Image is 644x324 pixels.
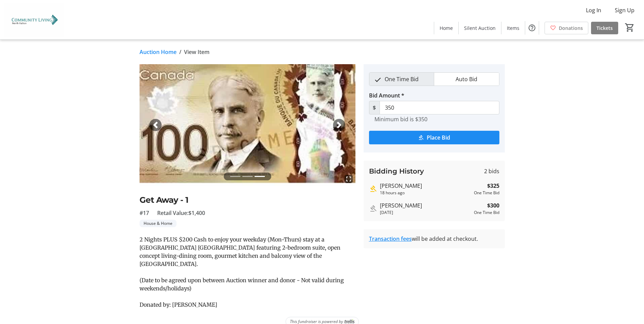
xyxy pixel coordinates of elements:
span: $ [369,101,380,114]
span: (Date to be agreed upon between Auction winner and donor - Not valid during weekends/holidays) [140,277,344,292]
span: Items [507,24,519,32]
span: Retail Value: $1,400 [157,209,205,217]
button: Help [525,21,539,35]
span: Home [440,24,453,32]
span: / [179,48,181,56]
span: Tickets [596,24,613,32]
a: Donations [545,22,588,34]
strong: $300 [487,201,499,210]
tr-hint: Minimum bid is $350 [374,116,427,123]
span: Place Bid [427,133,450,142]
label: Bid Amount * [369,91,404,100]
button: Sign Up [609,5,640,16]
span: Silent Auction [464,24,496,32]
a: Silent Auction [459,22,501,34]
span: Donated by: [PERSON_NAME] [140,301,217,308]
span: Auto Bid [452,73,481,86]
span: Log In [586,6,601,14]
img: Community Living North Halton's Logo [4,3,65,37]
strong: $325 [487,182,499,190]
div: One Time Bid [474,210,499,216]
mat-icon: fullscreen [345,175,353,183]
a: Home [434,22,458,34]
div: One Time Bid [474,190,499,196]
tr-label-badge: House & Home [140,220,177,227]
span: One Time Bid [381,73,423,86]
span: Sign Up [615,6,634,14]
a: Transaction fees [369,235,412,242]
a: Items [501,22,525,34]
button: Log In [581,5,607,16]
a: Tickets [591,22,618,34]
h3: Bidding History [369,166,424,176]
h2: Get Away - 1 [140,194,355,206]
mat-icon: Highest bid [369,185,377,193]
span: 2 Nights PLUS $200 Cash to enjoy your weekday (Mon-Thurs) stay at a [GEOGRAPHIC_DATA] [GEOGRAPHIC... [140,236,341,267]
a: Auction Home [140,48,177,56]
span: Donations [559,24,583,32]
div: will be added at checkout. [369,235,499,243]
mat-icon: Outbid [369,204,377,213]
span: 2 bids [484,167,499,175]
span: View Item [184,48,209,56]
img: Image [140,64,355,186]
button: Place Bid [369,131,499,144]
div: [DATE] [380,210,471,216]
div: [PERSON_NAME] [380,201,471,210]
button: Cart [624,21,636,34]
img: Trellis Logo [345,319,354,324]
div: [PERSON_NAME] [380,182,471,190]
div: 18 hours ago [380,190,471,196]
span: #17 [140,209,149,217]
